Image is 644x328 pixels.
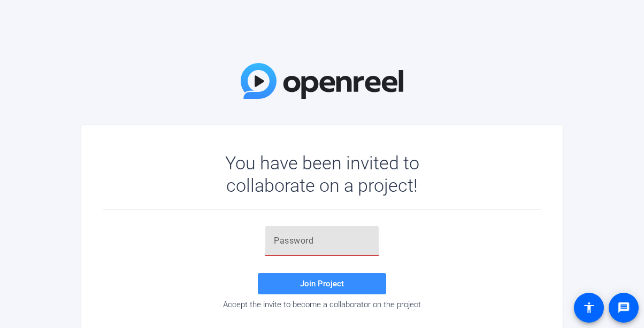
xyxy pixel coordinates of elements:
[194,152,450,197] div: You have been invited to collaborate on a project!
[103,300,541,309] div: Accept the invite to become a collaborator on the project
[274,235,370,247] input: Password
[258,273,386,294] button: Join Project
[582,301,595,314] mat-icon: accessibility
[300,279,344,288] span: Join Project
[241,63,403,99] img: OpenReel Logo
[617,301,630,314] mat-icon: message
